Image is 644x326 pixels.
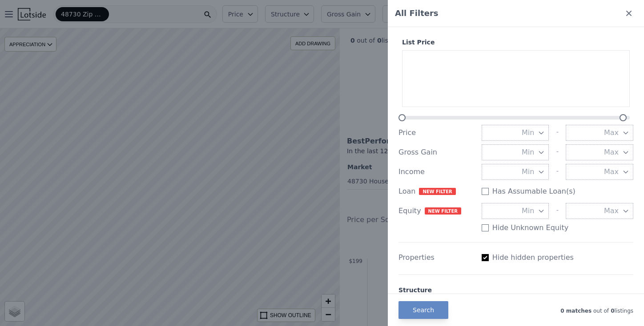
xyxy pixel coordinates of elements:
[398,38,633,47] div: List Price
[398,147,475,158] div: Gross Gain
[395,7,439,20] span: All Filters
[604,147,619,158] span: Max
[492,186,576,197] label: Has Assumable Loan(s)
[482,125,549,141] button: Min
[398,206,475,216] div: Equity
[398,252,475,263] div: Properties
[566,203,633,219] button: Max
[419,188,455,195] span: NEW FILTER
[560,308,592,314] span: 0 matches
[522,127,534,138] span: Min
[556,144,559,160] div: -
[522,167,534,177] span: Min
[492,252,574,263] label: Hide hidden properties
[604,127,619,138] span: Max
[482,203,549,219] button: Min
[398,301,448,319] button: Search
[482,164,549,180] button: Min
[398,186,475,197] div: Loan
[604,206,619,216] span: Max
[448,306,633,314] div: out of listings
[522,147,534,158] span: Min
[492,223,569,233] label: Hide Unknown Equity
[566,125,633,141] button: Max
[566,164,633,180] button: Max
[522,206,534,216] span: Min
[556,125,559,141] div: -
[425,207,461,215] span: NEW FILTER
[556,164,559,180] div: -
[609,308,615,314] span: 0
[398,286,432,294] div: Structure
[482,144,549,160] button: Min
[398,167,475,177] div: Income
[566,144,633,160] button: Max
[556,203,559,219] div: -
[604,167,619,177] span: Max
[398,127,475,138] div: Price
